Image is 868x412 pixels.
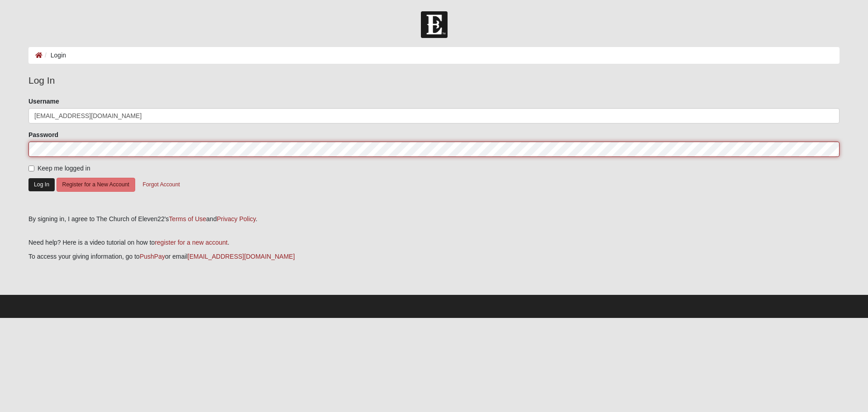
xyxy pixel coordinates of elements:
[155,239,227,246] a: register for a new account
[28,166,34,171] input: Keep me logged in
[421,11,448,38] img: Church of Eleven22 Logo
[28,238,840,247] p: Need help? Here is a video tutorial on how to .
[42,51,66,60] li: Login
[28,252,840,261] p: To access your giving information, go to or email
[28,73,840,88] legend: Log In
[57,178,135,192] button: Register for a New Account
[28,214,840,224] div: By signing in, I agree to The Church of Eleven22's and .
[140,253,165,260] a: PushPay
[188,253,295,260] a: [EMAIL_ADDRESS][DOMAIN_NAME]
[38,165,90,172] span: Keep me logged in
[137,178,186,192] button: Forgot Account
[28,130,58,139] label: Password
[217,215,255,223] a: Privacy Policy
[28,97,59,106] label: Username
[28,178,55,191] button: Log In
[169,215,206,223] a: Terms of Use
